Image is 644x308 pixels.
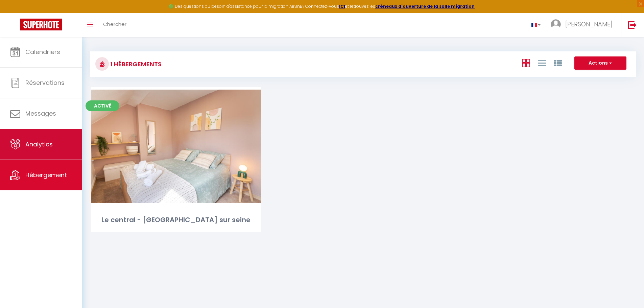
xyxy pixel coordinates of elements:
[98,13,132,37] a: Chercher
[375,3,475,9] a: créneaux d'ouverture de la salle migration
[109,56,162,72] h3: 1 Hébergements
[574,56,626,70] button: Actions
[554,57,562,68] a: Vue par Groupe
[546,13,621,37] a: ... [PERSON_NAME]
[86,100,119,111] span: Activé
[551,19,561,29] img: ...
[339,3,345,9] a: ICI
[628,21,637,29] img: logout
[25,48,60,56] span: Calendriers
[25,109,56,118] span: Messages
[91,215,261,225] div: Le central - [GEOGRAPHIC_DATA] sur seine
[103,21,126,28] span: Chercher
[25,171,67,179] span: Hébergement
[5,3,26,23] button: Ouvrir le widget de chat LiveChat
[25,78,65,87] span: Réservations
[538,57,546,68] a: Vue en Liste
[522,57,530,68] a: Vue en Box
[25,140,53,148] span: Analytics
[565,20,613,28] span: [PERSON_NAME]
[20,19,62,30] img: Super Booking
